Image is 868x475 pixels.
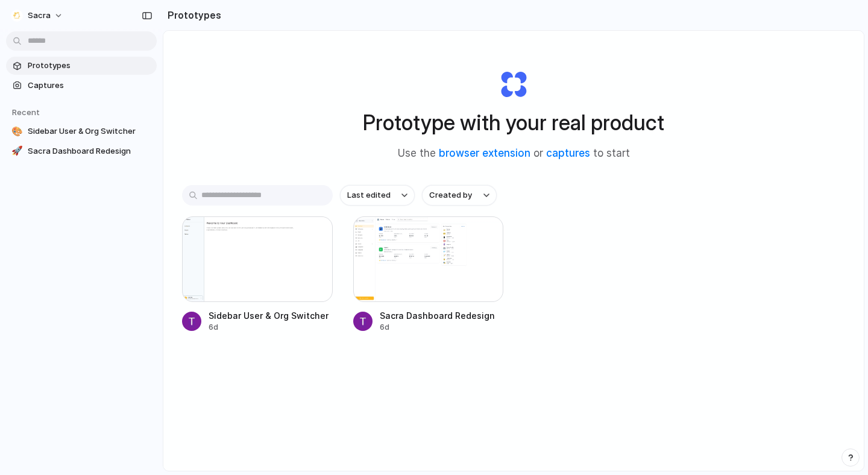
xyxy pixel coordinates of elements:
[380,309,495,322] div: Sacra Dashboard Redesign
[347,189,391,201] span: Last edited
[6,142,157,160] a: 🚀Sacra Dashboard Redesign
[28,10,51,22] span: Sacra
[546,147,590,159] a: captures
[28,145,152,157] span: Sacra Dashboard Redesign
[209,309,329,322] div: Sidebar User & Org Switcher
[439,147,530,159] a: browser extension
[209,322,329,333] div: 6d
[163,8,221,22] h2: Prototypes
[429,189,472,201] span: Created by
[398,146,630,162] span: Use the or to start
[182,216,333,333] a: Sidebar User & Org SwitcherSidebar User & Org Switcher6d
[422,185,497,206] button: Created by
[11,125,23,137] div: 🎨
[6,77,157,95] a: Captures
[28,125,152,137] span: Sidebar User & Org Switcher
[28,80,152,92] span: Captures
[363,107,664,139] h1: Prototype with your real product
[28,60,152,72] span: Prototypes
[340,185,415,206] button: Last edited
[6,57,157,75] a: Prototypes
[11,145,23,157] div: 🚀
[12,107,40,117] span: Recent
[6,6,69,25] button: Sacra
[353,216,504,333] a: Sacra Dashboard RedesignSacra Dashboard Redesign6d
[380,322,495,333] div: 6d
[6,122,157,140] a: 🎨Sidebar User & Org Switcher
